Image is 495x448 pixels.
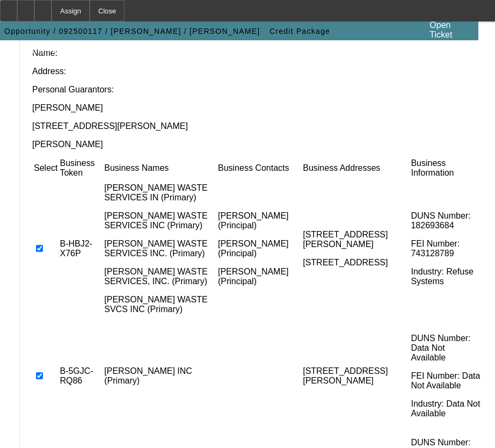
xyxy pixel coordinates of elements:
span: Opportunity / 092500117 / [PERSON_NAME] / [PERSON_NAME] [4,27,260,35]
p: DUNS Number: Data Not Available [411,334,481,363]
p: [PERSON_NAME] [32,140,482,149]
p: [PERSON_NAME] INC (Primary) [104,366,216,386]
p: [PERSON_NAME] WASTE SVCS INC (Primary) [104,295,216,314]
p: DUNS Number: 182693684 [411,211,481,230]
p: FEI Number: 743128789 [411,239,481,258]
p: FEI Number: Data Not Available [411,371,481,391]
p: Industry: Refuse Systems [411,267,481,286]
td: Select [33,158,58,178]
p: Address: [32,67,482,76]
p: Personal Guarantors: [32,85,482,95]
p: [PERSON_NAME] (Principal) [218,211,301,230]
p: [PERSON_NAME] (Principal) [218,239,301,258]
td: Business Information [410,158,481,178]
p: Name: [32,48,482,58]
td: B-HBJ2-X76P [59,174,103,323]
td: Business Names [104,158,216,178]
span: Credit Package [270,27,330,35]
td: Business Contacts [217,158,301,178]
p: [STREET_ADDRESS][PERSON_NAME] [32,121,482,131]
td: Business Token [59,158,103,178]
p: [PERSON_NAME] WASTE SERVICES INC (Primary) [104,211,216,230]
p: [PERSON_NAME] [32,103,482,113]
p: [PERSON_NAME] WASTE SERVICES IN (Primary) [104,183,216,203]
td: B-5GJC-RQ86 [59,324,103,428]
p: [PERSON_NAME] WASTE SERVICES, INC. (Primary) [104,267,216,286]
button: Credit Package [267,21,333,41]
p: [PERSON_NAME] (Principal) [218,267,301,286]
p: [STREET_ADDRESS] [303,258,409,268]
p: [STREET_ADDRESS][PERSON_NAME] [303,230,409,249]
span: Compilation Questionnaire [3,46,108,55]
p: Industry: Data Not Available [411,399,481,418]
p: [PERSON_NAME] WASTE SERVICES INC. (Primary) [104,239,216,258]
a: Open Ticket [425,16,477,44]
p: [STREET_ADDRESS][PERSON_NAME] [303,366,409,386]
td: Business Addresses [302,158,409,178]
